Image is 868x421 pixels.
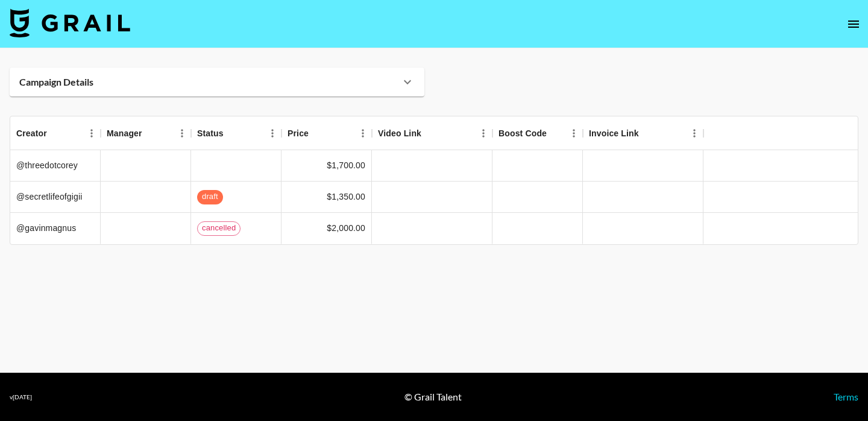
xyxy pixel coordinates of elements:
[288,116,309,150] div: Price
[10,213,101,244] div: @gavinmagnus
[191,116,281,150] div: Status
[685,124,703,142] button: Menu
[639,125,656,142] button: Sort
[378,116,421,150] div: Video Link
[142,125,159,142] button: Sort
[197,191,223,203] span: draft
[10,116,101,150] div: Creator
[589,116,639,150] div: Invoice Link
[492,116,583,150] div: Boost Code
[834,391,858,402] a: Terms
[263,124,281,142] button: Menu
[173,124,191,142] button: Menu
[327,159,365,171] div: $1,700.00
[198,223,240,234] span: cancelled
[10,68,424,97] div: Campaign Details
[281,116,372,150] div: Price
[372,116,492,150] div: Video Link
[10,182,101,213] div: @secretlifeofgigii
[224,125,241,142] button: Sort
[107,116,142,150] div: Manager
[19,76,93,88] strong: Campaign Details
[10,393,32,401] div: v [DATE]
[583,116,703,150] div: Invoice Link
[327,191,365,203] div: $1,350.00
[10,8,130,37] img: Grail Talent
[16,116,47,150] div: Creator
[354,124,372,142] button: Menu
[841,12,866,36] button: open drawer
[83,124,101,142] button: Menu
[547,125,564,142] button: Sort
[309,125,325,142] button: Sort
[197,116,224,150] div: Status
[498,116,547,150] div: Boost Code
[404,391,462,403] div: © Grail Talent
[47,125,64,142] button: Sort
[421,125,438,142] button: Sort
[565,124,583,142] button: Menu
[474,124,492,142] button: Menu
[10,150,101,182] div: @threedotcorey
[327,222,365,234] div: $2,000.00
[101,116,191,150] div: Manager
